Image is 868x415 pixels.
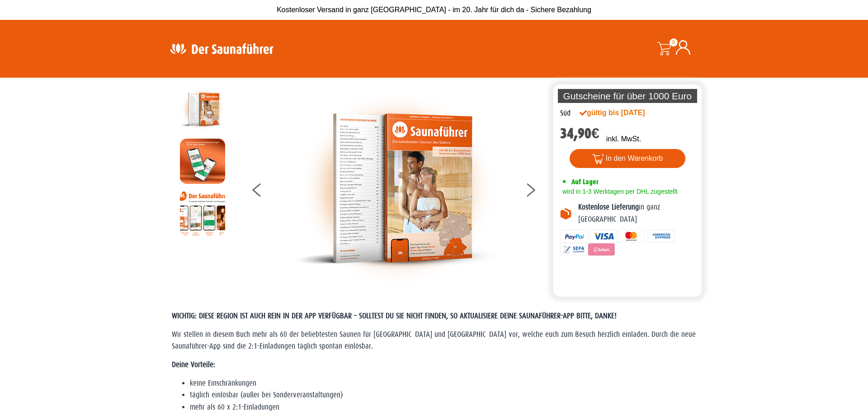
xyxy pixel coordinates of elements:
bdi: 34,90 [560,125,599,142]
span: 0 [670,38,678,47]
div: gültig bis [DATE] [580,107,665,118]
li: täglich einlösbar (außer bei Sonderveranstaltungen) [190,389,696,401]
li: keine Einschränkungen [190,378,696,389]
b: Kostenlose Lieferung [578,203,639,211]
p: inkl. MwSt. [606,134,641,145]
img: Anleitung7tn [180,191,225,236]
button: In den Warenkorb [570,149,686,168]
img: der-saunafuehrer-2025-sued [295,87,499,290]
div: Süd [560,107,571,119]
img: der-saunafuehrer-2025-sued [180,87,225,132]
p: Gutscheine für über 1000 Euro [558,89,697,103]
span: € [591,125,599,142]
img: MOCKUP-iPhone_regional [180,139,225,184]
li: mehr als 60 x 2:1-Einladungen [190,401,696,413]
span: Kostenloser Versand in ganz [GEOGRAPHIC_DATA] - im 20. Jahr für dich da - Sichere Bezahlung [277,6,591,14]
strong: Deine Vorteile: [172,360,215,369]
span: WICHTIG: DIESE REGION IST AUCH REIN IN DER APP VERFÜGBAR – SOLLTEST DU SIE NICHT FINDEN, SO AKTUA... [172,312,617,320]
p: in ganz [GEOGRAPHIC_DATA] [578,201,695,225]
span: wird in 1-3 Werktagen per DHL zugestellt [560,188,677,195]
span: Auf Lager [571,177,599,186]
span: Wir stellen in diesem Buch mehr als 60 der beliebtesten Saunen für [GEOGRAPHIC_DATA] und [GEOGRAP... [172,330,696,350]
